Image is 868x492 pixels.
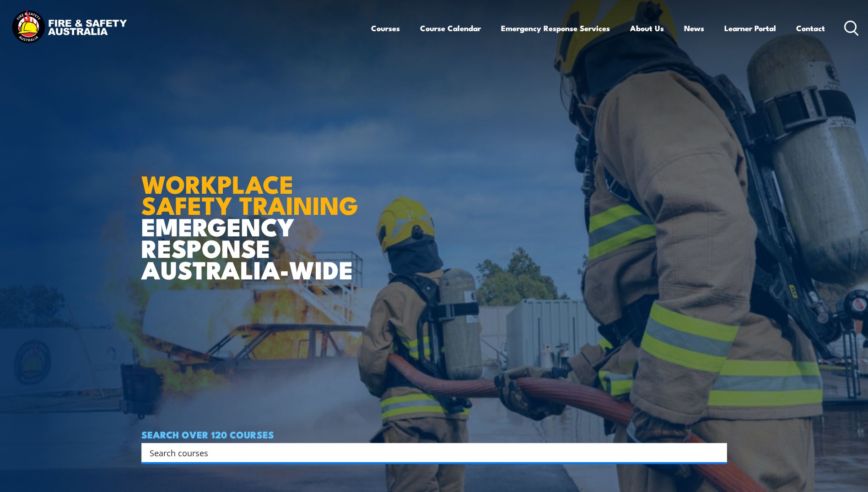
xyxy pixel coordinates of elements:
[630,16,664,40] a: About Us
[141,429,727,439] h4: SEARCH OVER 120 COURSES
[150,446,707,459] input: Search input
[151,446,709,459] form: Search form
[724,16,776,40] a: Learner Portal
[684,16,704,40] a: News
[501,16,610,40] a: Emergency Response Services
[420,16,481,40] a: Course Calendar
[371,16,400,40] a: Courses
[711,446,724,459] button: Search magnifier button
[141,150,365,280] h1: EMERGENCY RESPONSE AUSTRALIA-WIDE
[796,16,825,40] a: Contact
[141,164,358,224] strong: WORKPLACE SAFETY TRAINING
